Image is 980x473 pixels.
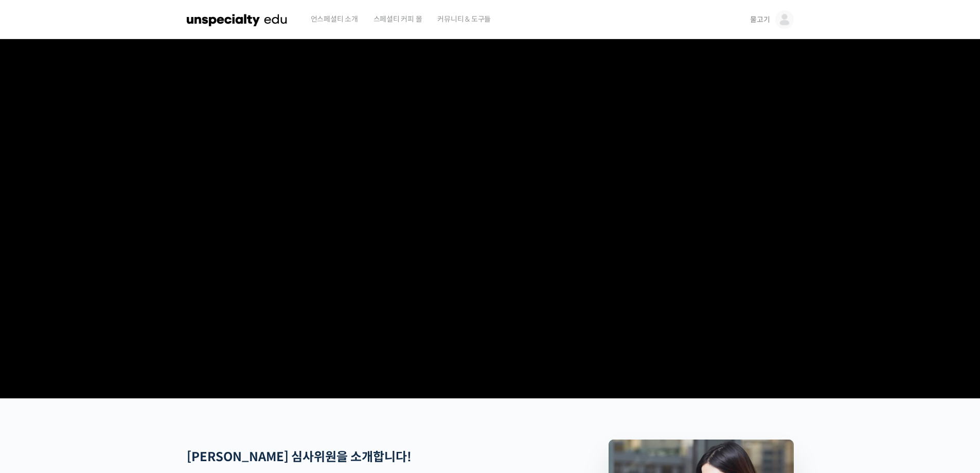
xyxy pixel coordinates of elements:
strong: [PERSON_NAME] 심사위원을 소개합니다 [187,449,407,465]
h2: ! [187,450,554,465]
span: 물고기 [750,15,770,24]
